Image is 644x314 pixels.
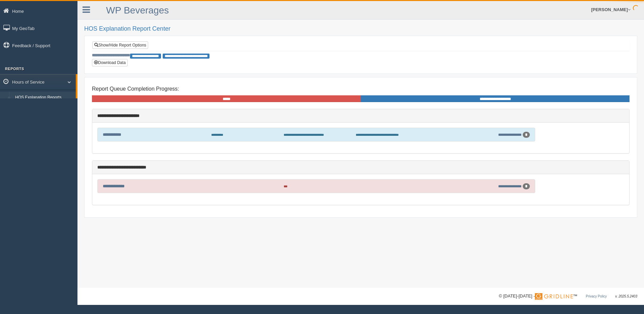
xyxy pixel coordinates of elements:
[12,92,76,104] a: HOS Explanation Reports
[106,5,169,15] a: WP Beverages
[84,26,637,32] h2: HOS Explanation Report Center
[92,41,148,49] a: Show/Hide Report Options
[535,293,573,300] img: Gridline
[615,294,637,298] span: v. 2025.5.2403
[499,293,637,300] div: © [DATE]-[DATE] - ™
[586,294,607,298] a: Privacy Policy
[92,59,128,66] button: Download Data
[92,86,630,92] h4: Report Queue Completion Progress:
